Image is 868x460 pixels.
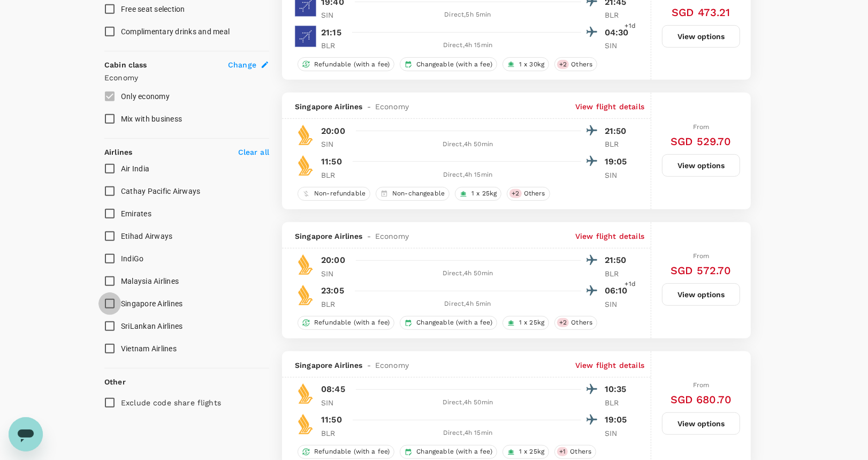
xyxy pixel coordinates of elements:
p: 10:35 [605,383,631,396]
span: IndiGo [121,254,144,263]
div: 1 x 25kg [455,187,501,201]
span: Singapore Airlines [295,101,363,112]
span: Others [566,447,596,456]
div: Non-changeable [376,187,450,201]
span: Complimentary drinks and meal [121,27,230,36]
img: SQ [295,124,316,146]
span: Changeable (with a fee) [412,60,496,69]
span: Singapore Airlines [295,231,363,242]
span: Others [567,318,597,327]
strong: Airlines [104,148,132,156]
p: SIN [605,170,631,180]
p: View flight details [575,360,644,371]
p: SIN [605,299,631,310]
p: BLR [605,397,631,408]
span: + 1 [557,447,568,456]
p: SIN [321,268,348,279]
span: 1 x 25kg [515,447,549,456]
span: Economy [375,101,409,112]
span: Non-changeable [388,189,449,198]
img: SQ [295,413,316,435]
div: Non-refundable [298,187,370,201]
p: BLR [605,10,631,20]
p: 20:00 [321,125,345,138]
span: + 2 [509,189,521,198]
p: Clear all [238,147,269,157]
span: Singapore Airlines [295,360,363,371]
span: From [693,381,710,389]
span: +1d [625,21,636,32]
div: Direct , 4h 15min [354,428,581,439]
span: From [693,123,710,131]
div: Changeable (with a fee) [400,57,497,71]
p: SIN [321,397,348,408]
span: 1 x 30kg [515,60,549,69]
p: 08:45 [321,383,345,396]
span: - [363,360,375,371]
p: BLR [321,299,348,310]
span: Refundable (with a fee) [310,60,394,69]
span: Cathay Pacific Airways [121,187,201,195]
img: SQ [295,254,316,275]
div: +2Others [507,187,550,201]
button: View options [662,283,740,306]
p: 23:05 [321,284,344,297]
button: View options [662,25,740,48]
div: Refundable (with a fee) [298,445,394,459]
p: SIN [605,428,631,439]
p: 11:50 [321,413,342,426]
p: BLR [605,139,631,149]
h6: SGD 572.70 [671,262,732,279]
span: + 2 [557,318,569,327]
p: 19:05 [605,155,631,168]
div: +2Others [554,316,597,330]
div: Refundable (with a fee) [298,316,394,330]
p: 04:30 [605,26,631,39]
span: + 2 [557,60,569,69]
div: Direct , 4h 50min [354,139,581,150]
p: 21:50 [605,125,631,138]
span: Etihad Airways [121,232,173,240]
div: Direct , 4h 5min [354,299,581,310]
span: 1 x 25kg [467,189,501,198]
p: BLR [321,170,348,180]
span: Changeable (with a fee) [412,318,496,327]
p: Other [104,376,126,387]
p: 21:15 [321,26,341,39]
strong: Cabin class [104,61,147,69]
span: From [693,252,710,260]
div: +1Others [554,445,596,459]
p: SIN [321,10,348,20]
div: Direct , 4h 15min [354,40,581,51]
h6: SGD 680.70 [671,391,732,408]
p: View flight details [575,231,644,242]
p: 19:05 [605,413,631,426]
p: BLR [321,428,348,439]
div: Direct , 4h 50min [354,268,581,279]
p: SIN [605,40,631,51]
div: +2Others [554,57,597,71]
span: Refundable (with a fee) [310,318,394,327]
span: Economy [375,231,409,242]
div: Changeable (with a fee) [400,316,497,330]
span: 1 x 25kg [515,318,549,327]
p: 21:50 [605,254,631,267]
div: Direct , 4h 15min [354,170,581,180]
span: Others [520,189,550,198]
div: 1 x 30kg [502,57,549,71]
span: Mix with business [121,115,182,123]
span: - [363,101,375,112]
iframe: Button to launch messaging window [9,417,43,451]
p: BLR [605,268,631,279]
span: Non-refundable [310,189,370,198]
button: View options [662,154,740,177]
h6: SGD 473.21 [672,4,730,21]
div: 1 x 25kg [502,316,549,330]
p: 11:50 [321,155,342,168]
p: SIN [321,139,348,149]
h6: SGD 529.70 [671,133,732,150]
img: SQ [295,383,316,404]
p: View flight details [575,101,644,112]
span: Free seat selection [121,5,185,13]
div: 1 x 25kg [502,445,549,459]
